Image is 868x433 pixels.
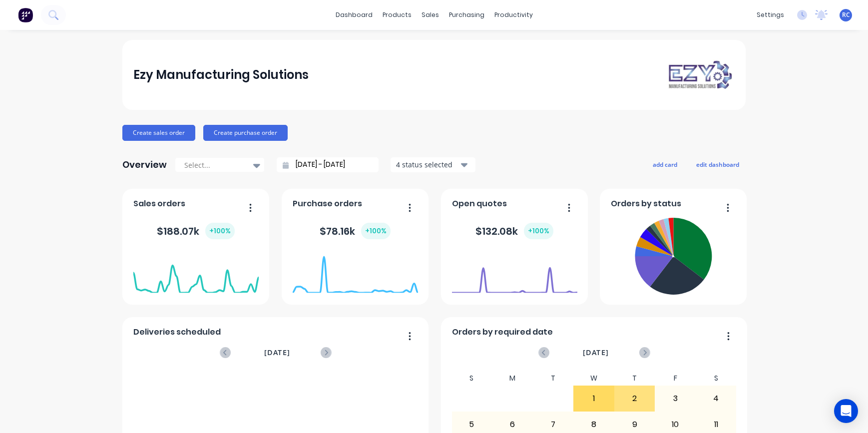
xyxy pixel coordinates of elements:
div: products [378,7,417,22]
div: + 100 % [205,223,235,239]
span: Open quotes [452,198,507,210]
span: [DATE] [583,347,609,358]
div: S [696,371,737,386]
div: + 100 % [524,223,553,239]
div: Open Intercom Messenger [834,399,858,423]
span: Sales orders [133,198,185,210]
span: Purchase orders [293,198,362,210]
div: + 100 % [361,223,391,239]
button: edit dashboard [690,158,746,171]
div: Ezy Manufacturing Solutions [133,65,309,85]
span: Orders by status [611,198,681,210]
div: M [492,371,533,386]
div: purchasing [444,7,489,22]
div: Overview [122,155,167,175]
div: 2 [615,386,655,411]
a: dashboard [331,7,378,22]
div: 1 [574,386,614,411]
div: 4 [696,386,736,411]
button: Create purchase order [203,125,288,141]
button: Create sales order [122,125,195,141]
div: sales [417,7,444,22]
div: productivity [489,7,538,22]
span: Orders by required date [452,326,553,338]
div: $ 188.07k [157,223,235,239]
div: 4 status selected [396,159,459,170]
div: S [451,371,492,386]
span: RC [842,10,850,19]
div: T [614,371,655,386]
img: Factory [18,7,33,22]
img: Ezy Manufacturing Solutions [665,58,735,91]
div: $ 132.08k [475,223,553,239]
div: W [573,371,614,386]
div: T [533,371,574,386]
span: [DATE] [264,347,290,358]
button: add card [646,158,684,171]
div: $ 78.16k [320,223,391,239]
div: 3 [655,386,695,411]
button: 4 status selected [391,157,475,172]
div: settings [752,7,789,22]
div: F [655,371,696,386]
